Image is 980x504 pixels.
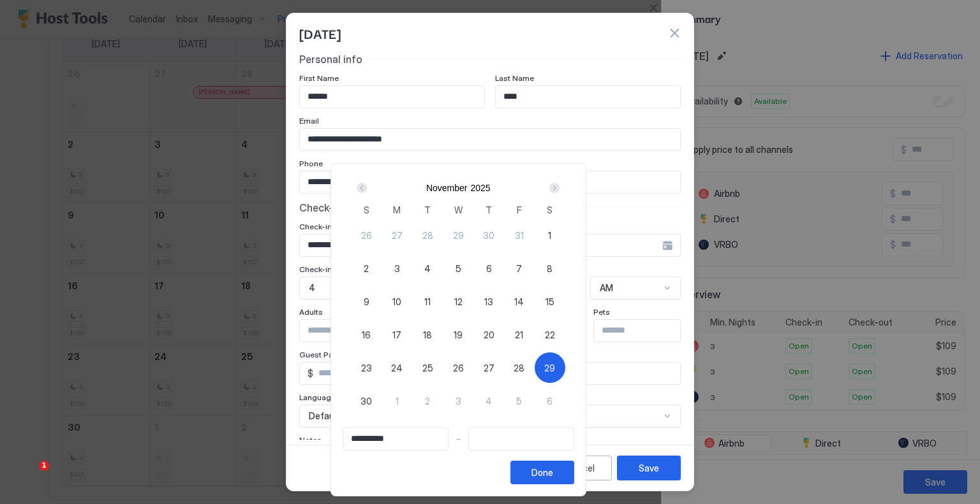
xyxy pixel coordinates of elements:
[382,220,412,250] button: 27
[354,180,371,196] button: Prev
[394,262,400,275] span: 3
[504,286,535,317] button: 14
[393,203,401,217] span: M
[484,361,494,375] span: 27
[392,295,401,308] span: 10
[364,203,369,217] span: S
[453,361,464,375] span: 26
[443,385,473,416] button: 3
[382,319,412,350] button: 17
[535,319,565,350] button: 22
[423,328,432,342] span: 18
[547,203,553,217] span: S
[454,328,463,342] span: 19
[39,461,49,471] span: 1
[548,229,551,242] span: 1
[486,203,492,217] span: T
[351,286,382,317] button: 9
[514,295,524,308] span: 14
[351,352,382,383] button: 23
[382,352,412,383] button: 24
[514,361,524,375] span: 28
[516,262,522,275] span: 7
[412,286,443,317] button: 11
[535,385,565,416] button: 6
[547,262,553,275] span: 8
[504,253,535,284] button: 7
[535,286,565,317] button: 15
[396,394,399,408] span: 1
[546,295,554,308] span: 15
[473,253,504,284] button: 6
[382,253,412,284] button: 3
[424,262,431,275] span: 4
[351,253,382,284] button: 2
[473,286,504,317] button: 13
[456,394,461,408] span: 3
[454,203,463,217] span: W
[360,394,372,408] span: 30
[473,352,504,383] button: 27
[504,385,535,416] button: 5
[443,220,473,250] button: 29
[426,183,468,193] button: November
[486,394,492,408] span: 4
[382,385,412,416] button: 1
[424,295,431,308] span: 11
[351,319,382,350] button: 16
[412,352,443,383] button: 25
[484,328,494,342] span: 20
[510,461,574,484] button: Done
[443,253,473,284] button: 5
[351,220,382,250] button: 26
[424,203,431,217] span: T
[412,319,443,350] button: 18
[515,229,524,242] span: 31
[504,352,535,383] button: 28
[535,220,565,250] button: 1
[361,361,372,375] span: 23
[515,328,523,342] span: 21
[422,229,433,242] span: 28
[351,385,382,416] button: 30
[392,328,401,342] span: 17
[382,286,412,317] button: 10
[364,295,369,308] span: 9
[544,361,555,375] span: 29
[469,428,574,450] input: Input Field
[470,183,490,193] button: 2025
[361,229,372,242] span: 26
[443,286,473,317] button: 12
[454,295,463,308] span: 12
[364,262,369,275] span: 2
[483,229,494,242] span: 30
[473,319,504,350] button: 20
[504,319,535,350] button: 21
[412,385,443,416] button: 2
[391,361,403,375] span: 24
[473,220,504,250] button: 30
[535,352,565,383] button: 29
[422,361,433,375] span: 25
[547,394,553,408] span: 6
[531,466,553,479] div: Done
[504,220,535,250] button: 31
[392,229,403,242] span: 27
[412,253,443,284] button: 4
[362,328,371,342] span: 16
[443,352,473,383] button: 26
[456,433,461,445] span: -
[517,203,522,217] span: F
[13,461,43,491] iframe: Intercom live chat
[425,394,430,408] span: 2
[516,394,522,408] span: 5
[473,385,504,416] button: 4
[453,229,464,242] span: 29
[535,253,565,284] button: 8
[486,262,492,275] span: 6
[484,295,493,308] span: 13
[412,220,443,250] button: 28
[343,428,448,450] input: Input Field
